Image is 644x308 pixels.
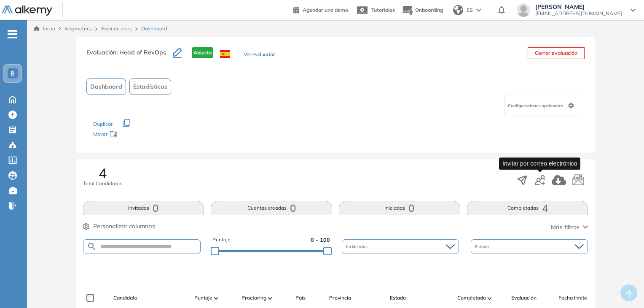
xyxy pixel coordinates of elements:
span: Personalizar columnas [93,222,155,231]
img: SEARCH_ALT [87,241,97,252]
span: Completado [457,294,486,302]
div: Mover [93,127,177,143]
img: world [453,5,463,15]
span: 0 - 100 [311,236,330,244]
span: Duplicar [93,121,113,127]
span: Puntaje [212,236,231,244]
span: Dashboard [90,82,122,91]
span: [PERSON_NAME] [535,3,622,10]
span: Dashboard [141,25,167,32]
img: Logo [2,5,52,16]
a: Inicio [34,25,55,32]
span: Evaluación [511,294,537,302]
span: 4 [99,166,107,180]
span: Agendar una demo [303,7,348,13]
button: Cuentas creadas0 [211,201,332,215]
span: Configuraciones opcionales [508,103,565,109]
button: Estadísticas [129,78,171,95]
img: [missing "en.ARROW_ALT" translation] [214,297,218,300]
button: Personalizar columnas [83,222,155,231]
button: Ver evaluación [244,51,276,59]
span: Incidencias [346,243,369,250]
button: Iniciadas0 [339,201,460,215]
span: Alkymetrics [64,25,92,32]
span: [EMAIL_ADDRESS][DOMAIN_NAME] [535,10,622,17]
span: Puntaje [194,294,212,302]
span: Estado [475,243,491,250]
span: Candidato [113,294,137,302]
img: arrow [476,8,481,12]
button: Completadas4 [467,201,588,215]
span: : Head of RevOps [116,49,166,56]
span: ES [467,6,473,14]
a: Evaluaciones [101,25,132,32]
img: [missing "en.ARROW_ALT" translation] [488,297,492,300]
button: Dashboard [86,78,126,95]
a: Agendar una demo [293,4,348,14]
i: - [8,33,17,35]
div: Estado [471,239,588,254]
span: Provincia [329,294,351,302]
span: Onboarding [415,7,443,13]
span: Más filtros [551,223,580,232]
span: Estadísticas [133,82,167,91]
span: Tutoriales [371,7,395,13]
span: Abierta [192,47,213,58]
span: Fecha límite [558,294,587,302]
button: Onboarding [402,1,443,19]
img: ESP [220,50,230,58]
button: Invitados0 [83,201,204,215]
span: País [295,294,306,302]
span: Total Candidatos [83,180,122,187]
span: Proctoring [241,294,266,302]
span: B [11,70,15,77]
div: Invitar por correo electrónico [499,157,580,170]
img: [missing "en.ARROW_ALT" translation] [268,297,272,300]
span: Estado [390,294,406,302]
div: Configuraciones opcionales [504,95,581,116]
div: Incidencias [342,239,459,254]
h3: Evaluación [86,47,173,65]
button: Más filtros [551,223,588,232]
button: Cerrar evaluación [528,47,585,59]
